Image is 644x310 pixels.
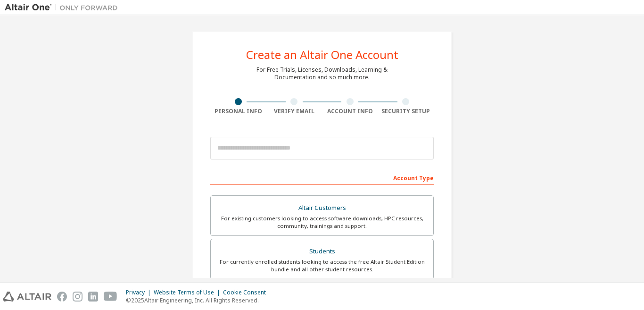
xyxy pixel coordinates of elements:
[322,108,378,115] div: Account Info
[104,292,117,302] img: youtube.svg
[210,108,266,115] div: Personal Info
[216,245,428,258] div: Students
[246,49,398,60] div: Create an Altair One Account
[223,289,272,296] div: Cookie Consent
[378,108,434,115] div: Security Setup
[216,215,428,230] div: For existing customers looking to access software downloads, HPC resources, community, trainings ...
[88,292,98,302] img: linkedin.svg
[266,108,322,115] div: Verify Email
[216,258,428,273] div: For currently enrolled students looking to access the free Altair Student Edition bundle and all ...
[126,289,154,296] div: Privacy
[256,66,388,81] div: For Free Trials, Licenses, Downloads, Learning & Documentation and so much more.
[216,201,428,215] div: Altair Customers
[57,292,67,302] img: facebook.svg
[73,292,83,302] img: instagram.svg
[154,289,223,296] div: Website Terms of Use
[5,3,123,12] img: Altair One
[210,170,434,185] div: Account Type
[3,292,51,302] img: altair_logo.svg
[126,296,272,304] p: © 2025 Altair Engineering, Inc. All Rights Reserved.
